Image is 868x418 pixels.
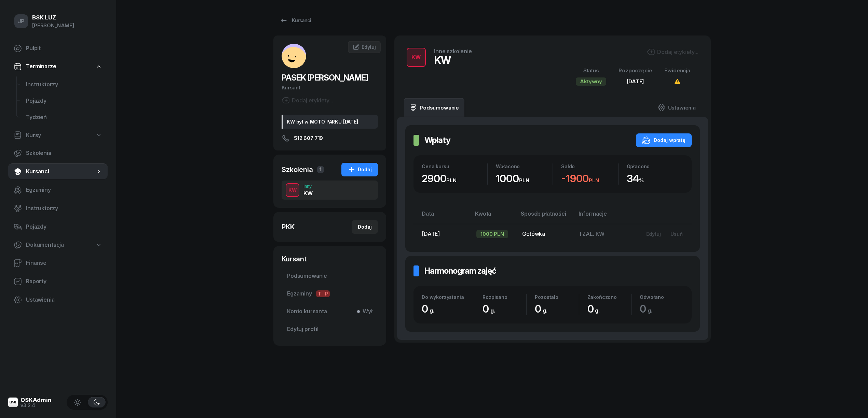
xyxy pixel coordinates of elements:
div: 0 [535,303,579,315]
span: 0 [422,303,438,315]
a: Egzaminy [8,182,108,198]
div: Kursant [282,254,378,264]
div: KW [303,190,312,196]
span: Egzaminy [26,186,102,194]
a: Tydzień [21,109,108,126]
span: Wył [360,307,372,316]
a: Ustawienia [652,98,701,117]
div: 1000 PLN [476,230,508,238]
span: Instruktorzy [26,80,102,89]
span: Edytuj profil [287,325,372,334]
button: Dodaj [341,163,378,176]
div: Inne szkolenie [434,48,472,54]
button: Dodaj etykiety... [282,96,333,104]
div: Gotówka [522,230,569,239]
small: g. [430,307,434,314]
div: Inny [303,184,312,188]
span: [DATE] [627,78,644,85]
div: Status [576,66,606,75]
span: Pojazdy [26,97,102,105]
a: Instruktorzy [8,200,108,217]
button: KWInnyKW [282,181,378,200]
span: Instruktorzy [26,204,102,213]
div: Opłacono [627,163,684,169]
span: Konto kursanta [287,307,372,316]
a: Pojazdy [8,219,108,235]
span: Dokumentacja [26,241,64,249]
div: KW [434,54,472,66]
a: Kursanci [273,14,317,27]
div: KW był w MOTO PARKU [DATE] [282,115,378,129]
div: Dodaj wpłatę [642,136,686,144]
div: KW [286,186,300,194]
span: 0 [587,303,603,315]
small: PLN [589,177,599,184]
a: Ustawienia [8,292,108,308]
button: Edytuj [641,228,666,240]
span: Pulpit [26,44,102,53]
span: Raporty [26,277,102,286]
div: Kursant [282,83,378,92]
div: 1000 [496,172,553,185]
span: Finanse [26,259,102,268]
div: Rozpisano [483,294,526,300]
a: Terminarze [8,59,108,74]
a: Raporty [8,273,108,290]
span: Terminarze [26,62,56,71]
button: Dodaj etykiety... [647,48,699,56]
div: Aktywny [576,77,606,86]
div: Rozpoczęcie [619,66,652,75]
button: Usuń [666,228,688,240]
div: Dodaj [348,165,372,174]
span: Podsumowanie [287,272,372,280]
a: EgzaminyTP [282,286,378,302]
div: [PERSON_NAME] [32,21,74,30]
span: Szkolenia [26,149,102,158]
div: Wpłacono [496,163,553,169]
div: KW [409,52,424,63]
div: Edytuj [646,231,661,237]
small: g. [490,307,495,314]
h2: Wpłaty [424,135,450,146]
div: 34 [627,172,684,185]
small: g. [648,307,652,314]
a: Instruktorzy [21,76,108,93]
a: Dokumentacja [8,237,108,253]
span: Edytuj [362,44,376,50]
div: Szkolenia [282,165,313,174]
div: Saldo [561,163,618,169]
span: 1 [317,166,324,173]
span: JP [18,18,25,24]
small: % [639,177,644,184]
a: Kursanci [8,163,108,180]
div: BSK LUZ [32,15,74,20]
span: 512 607 719 [294,134,323,142]
span: I ZAL. KW [580,230,605,237]
a: Pojazdy [21,93,108,109]
div: Do wykorzystania [422,294,474,300]
img: logo-xs@2x.png [8,398,18,407]
span: Kursanci [26,167,95,176]
span: 0 [640,303,656,315]
div: Kursanci [280,16,311,25]
div: Usuń [670,231,683,237]
button: KW [407,48,426,67]
div: Pozostało [535,294,579,300]
span: T [316,290,323,297]
span: 0 [483,303,499,315]
h2: Harmonogram zajęć [424,265,496,276]
div: -1900 [561,172,618,185]
a: Edytuj [348,41,381,53]
div: OSKAdmin [21,397,52,403]
span: P [323,290,330,297]
span: [DATE] [422,230,440,237]
a: Szkolenia [8,145,108,161]
div: 2900 [422,172,487,185]
small: PLN [519,177,529,184]
th: Data [413,209,471,224]
div: Ewidencja [664,66,690,75]
a: Podsumowanie [404,98,464,117]
a: 512 607 719 [282,134,378,142]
